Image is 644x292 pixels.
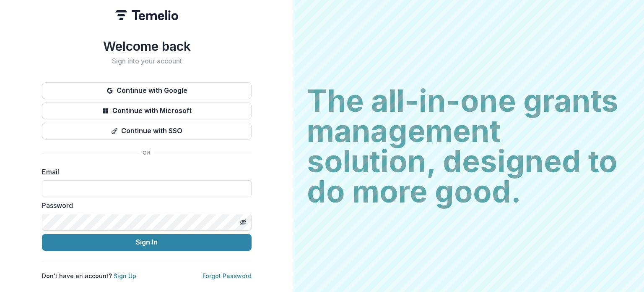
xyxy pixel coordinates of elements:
[42,57,252,65] h2: Sign into your account
[42,234,252,251] button: Sign In
[236,216,250,229] button: Toggle password visibility
[115,10,178,20] img: Temelio
[42,123,252,139] button: Continue with SSO
[42,200,247,210] label: Password
[42,82,252,99] button: Continue with Google
[203,272,252,279] a: Forgot Password
[42,39,252,54] h1: Welcome back
[42,167,247,177] label: Email
[42,271,136,280] p: Don't have an account?
[42,103,252,119] button: Continue with Microsoft
[114,272,136,279] a: Sign Up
